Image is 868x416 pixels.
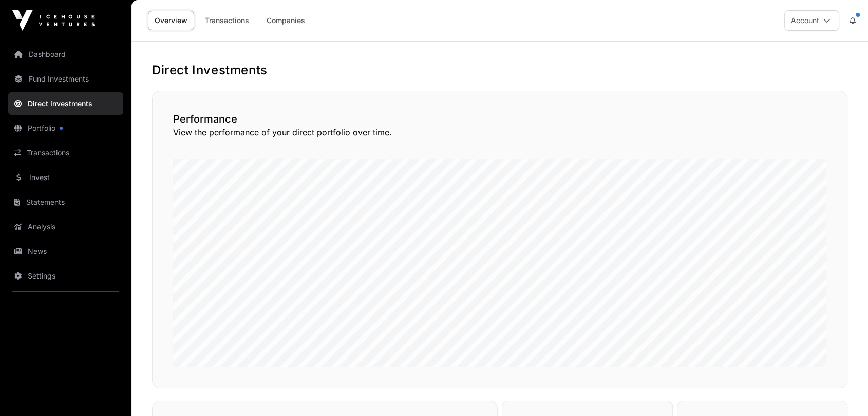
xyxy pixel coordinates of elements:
[8,166,123,189] a: Invest
[817,367,868,416] iframe: Chat Widget
[260,11,312,30] a: Companies
[8,92,123,115] a: Direct Investments
[8,68,123,90] a: Fund Investments
[8,142,123,164] a: Transactions
[173,112,826,126] h2: Performance
[8,191,123,213] a: Statements
[198,11,256,30] a: Transactions
[8,117,123,140] a: Portfolio
[152,62,847,78] h1: Direct Investments
[784,10,839,31] button: Account
[8,240,123,263] a: News
[8,215,123,238] a: Analysis
[12,10,95,31] img: Icehouse Ventures Logo
[173,126,826,138] p: View the performance of your direct portfolio over time.
[148,11,194,30] a: Overview
[8,265,123,287] a: Settings
[8,43,123,66] a: Dashboard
